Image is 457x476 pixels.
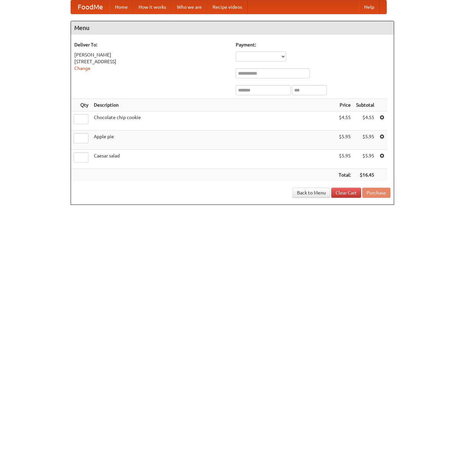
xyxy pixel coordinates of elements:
[71,0,110,14] a: FoodMe
[353,169,377,181] th: $16.45
[336,169,353,181] th: Total:
[331,188,361,198] a: Clear Cart
[91,131,336,150] td: Apple pie
[133,0,172,14] a: How it works
[74,66,90,71] a: Change
[91,150,336,169] td: Caesar salad
[353,111,377,131] td: $4.55
[336,131,353,150] td: $5.95
[359,0,380,14] a: Help
[336,111,353,131] td: $4.55
[74,51,229,58] div: [PERSON_NAME]
[236,41,390,48] h5: Payment:
[293,188,330,198] a: Back to Menu
[74,41,229,48] h5: Deliver To:
[74,58,229,65] div: [STREET_ADDRESS]
[110,0,133,14] a: Home
[336,99,353,111] th: Price
[353,150,377,169] td: $5.95
[336,150,353,169] td: $5.95
[207,0,247,14] a: Recipe videos
[353,131,377,150] td: $5.95
[71,99,91,111] th: Qty
[353,99,377,111] th: Subtotal
[91,111,336,131] td: Chocolate chip cookie
[362,188,390,198] button: Purchase
[91,99,336,111] th: Description
[71,21,394,35] h4: Menu
[172,0,207,14] a: Who we are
